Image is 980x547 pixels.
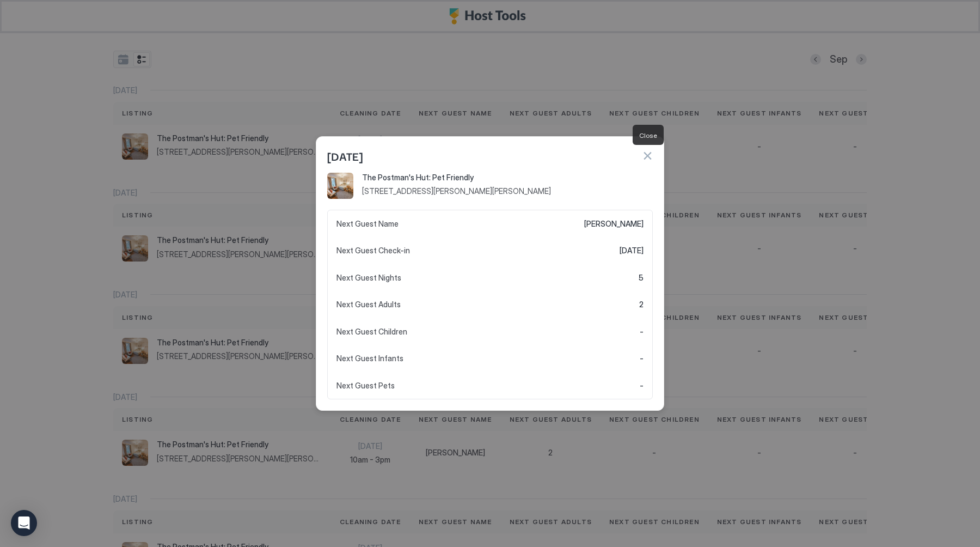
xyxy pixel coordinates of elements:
[327,148,363,164] span: [DATE]
[336,354,403,363] span: Next Guest Infants
[11,510,37,536] div: Open Intercom Messenger
[639,300,644,309] span: 2
[362,186,653,196] span: [STREET_ADDRESS][PERSON_NAME][PERSON_NAME]
[336,300,401,309] span: Next Guest Adults
[640,327,644,337] span: -
[640,354,644,363] span: -
[620,246,644,256] span: [DATE]
[336,246,410,256] span: Next Guest Check-in
[336,219,399,229] span: Next Guest Name
[584,219,644,229] span: [PERSON_NAME]
[327,173,353,199] div: listing image
[362,173,653,183] span: The Postman's Hut: Pet Friendly
[336,273,401,283] span: Next Guest Nights
[336,327,407,337] span: Next Guest Children
[639,273,644,283] span: 5
[336,381,395,391] span: Next Guest Pets
[639,131,657,139] span: Close
[640,381,644,391] span: -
